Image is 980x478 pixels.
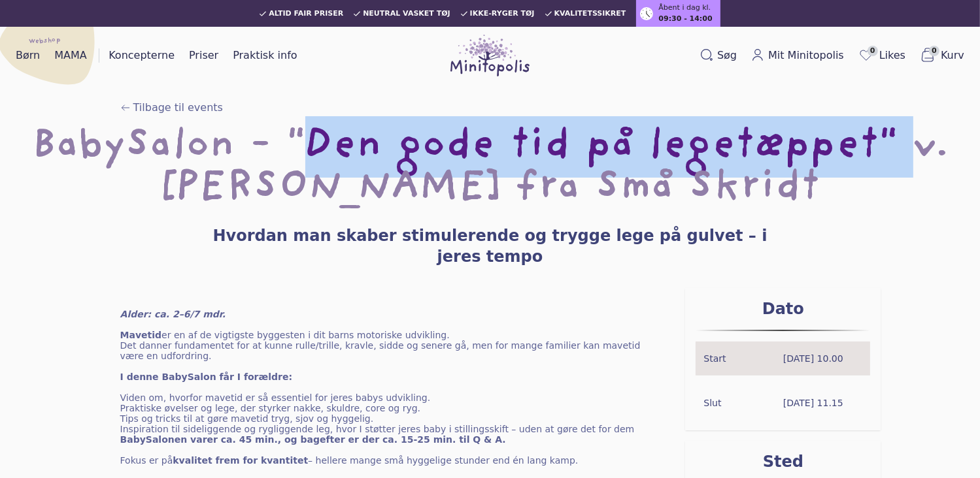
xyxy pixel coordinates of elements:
[103,45,180,66] a: Koncepterne
[120,403,665,413] p: Praktiske øvelser og lege, der styrker nakke, skuldre, core og ryg.
[120,330,665,361] p: er en af de vigtigste byggesten i dit barns motoriske udvikling. Det danner fundamentet for at ku...
[120,309,226,319] em: Alder: ca. 2–6/7 mdr.
[228,45,302,66] a: Praktisk info
[915,44,970,67] button: 0Kurv
[470,10,535,18] span: Ikke-ryger tøj
[269,10,343,18] span: Altid fair priser
[120,424,665,434] p: Inspiration til sideliggende og rygliggende leg, hvor I støtter jeres baby i stillingsskift – ude...
[450,35,530,76] img: Minitopolis logo
[120,100,223,116] a: Tilbage til events
[768,48,844,63] span: Mit Minitopolis
[658,14,712,25] span: 09:30 - 14:00
[717,48,737,63] span: Søg
[554,10,626,18] span: Kvalitetssikret
[703,352,783,365] span: Start
[658,3,711,14] span: Åbent i dag kl.
[941,48,964,63] span: Kurv
[783,396,862,409] span: [DATE] 11.15
[853,44,911,67] a: 0Likes
[133,100,223,116] span: Tilbage til events
[49,45,92,66] a: MAMA
[173,455,308,466] strong: kvalitet frem for kvantitet
[783,352,862,365] span: [DATE] 10.00
[868,46,878,56] span: 0
[120,372,292,382] strong: I denne BabySalon får I forældre:
[879,48,905,63] span: Likes
[120,330,162,340] strong: Mavetid
[21,126,959,210] h1: BabySalon - "Den gode tid på legetæppet" v. [PERSON_NAME] fra Små Skridt
[696,451,870,472] h3: Sted
[197,225,783,267] h3: Hvordan man skaber stimulerende og trygge lege på gulvet – i jeres tempo
[703,396,783,409] span: Slut
[10,45,45,66] a: Børn
[184,45,224,66] a: Priser
[696,298,870,319] h3: Dato
[363,10,450,18] span: Neutral vasket tøj
[120,455,665,466] p: Fokus er på – hellere mange små hyggelige stunder end én lang kamp.
[120,413,665,424] p: Tips og tricks til at gøre mavetid tryg, sjov og hyggelig.
[120,434,506,445] strong: BabySalonen varer ca. 45 min., og bagefter er der ca. 15-25 min. til Q & A.
[695,45,742,66] button: Søg
[929,46,939,56] span: 0
[746,45,849,66] a: Mit Minitopolis
[120,392,665,403] p: Viden om, hvorfor mavetid er så essentiel for jeres babys udvikling.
